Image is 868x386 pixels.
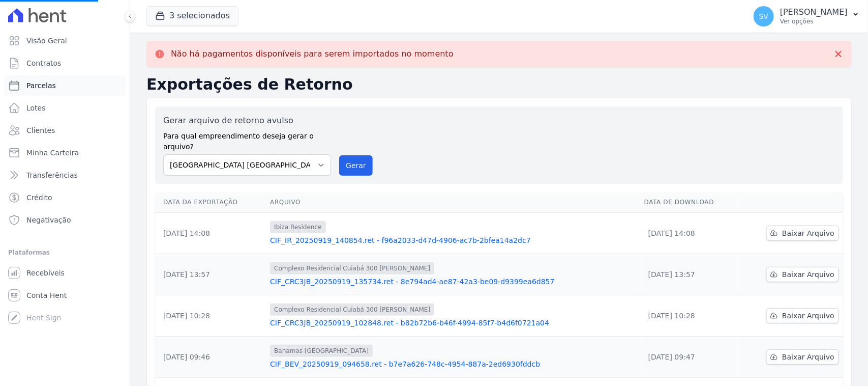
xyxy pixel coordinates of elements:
span: Visão Geral [26,36,67,46]
span: Ibiza Residence [270,221,325,233]
span: Clientes [26,125,55,135]
a: Visão Geral [4,31,126,51]
td: [DATE] 09:46 [155,337,266,378]
button: Gerar [339,155,373,176]
td: [DATE] 14:08 [155,213,266,254]
a: Minha Carteira [4,143,126,163]
a: CIF_BEV_20250919_094658.ret - b7e7a626-748c-4954-887a-2ed6930fddcb [270,359,636,369]
td: [DATE] 14:08 [640,213,740,254]
p: [PERSON_NAME] [780,7,848,17]
span: Complexo Residencial Cuiabá 300 [PERSON_NAME] [270,262,434,274]
span: Minha Carteira [26,148,79,158]
span: Lotes [26,103,46,113]
p: Ver opções [780,17,848,25]
label: Gerar arquivo de retorno avulso [163,115,331,127]
span: Contratos [26,58,61,68]
button: SV [PERSON_NAME] Ver opções [745,2,868,31]
span: Recebíveis [26,268,65,278]
span: Negativação [26,215,71,225]
h2: Exportações de Retorno [146,75,852,94]
a: CIF_CRC3JB_20250919_102848.ret - b82b72b6-b46f-4994-85f7-b4d6f0721a04 [270,318,636,328]
span: Crédito [26,192,52,203]
a: Recebíveis [4,263,126,283]
a: Conta Hent [4,285,126,306]
td: [DATE] 10:28 [640,295,740,337]
a: Transferências [4,165,126,185]
span: Baixar Arquivo [782,311,834,321]
a: Baixar Arquivo [766,349,839,365]
a: Baixar Arquivo [766,308,839,323]
a: CIF_IR_20250919_140854.ret - f96a2033-d47d-4906-ac7b-2bfea14a2dc7 [270,235,636,245]
a: Contratos [4,53,126,73]
div: Plataformas [8,246,122,259]
span: Transferências [26,170,78,180]
label: Para qual empreendimento deseja gerar o arquivo? [163,127,331,152]
a: Negativação [4,210,126,230]
p: Não há pagamentos disponíveis para serem importados no momento [171,49,454,59]
th: Arquivo [266,192,640,213]
td: [DATE] 10:28 [155,295,266,337]
span: Baixar Arquivo [782,228,834,238]
td: [DATE] 13:57 [640,254,740,295]
span: Parcelas [26,80,56,91]
td: [DATE] 09:47 [640,337,740,378]
a: Clientes [4,120,126,141]
span: SV [759,13,768,20]
a: Crédito [4,187,126,208]
td: [DATE] 13:57 [155,254,266,295]
th: Data da Exportação [155,192,266,213]
a: Baixar Arquivo [766,226,839,241]
span: Bahamas [GEOGRAPHIC_DATA] [270,345,373,357]
a: Parcelas [4,75,126,96]
th: Data de Download [640,192,740,213]
a: CIF_CRC3JB_20250919_135734.ret - 8e794ad4-ae87-42a3-be09-d9399ea6d857 [270,277,636,287]
button: 3 selecionados [146,6,238,25]
a: Baixar Arquivo [766,267,839,282]
span: Complexo Residencial Cuiabá 300 [PERSON_NAME] [270,304,434,316]
a: Lotes [4,98,126,118]
span: Conta Hent [26,290,67,300]
span: Baixar Arquivo [782,269,834,280]
span: Baixar Arquivo [782,352,834,362]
